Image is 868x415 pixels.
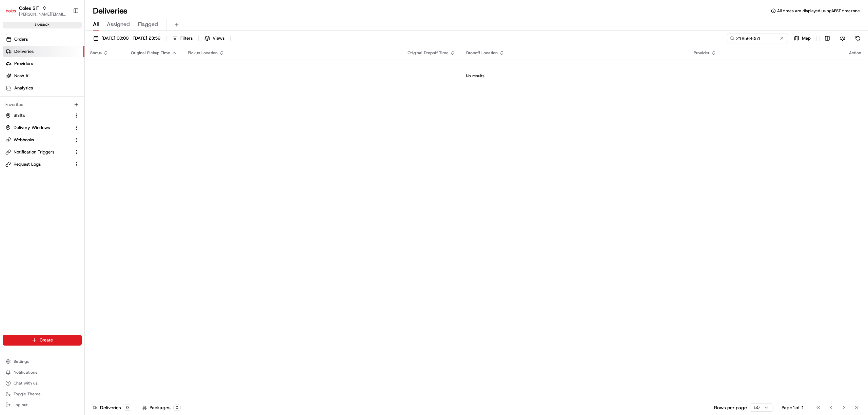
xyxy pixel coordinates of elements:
span: Original Pickup Time [131,50,170,56]
button: Coles SITColes SIT[PERSON_NAME][EMAIL_ADDRESS][PERSON_NAME][DOMAIN_NAME] [3,3,70,19]
span: Chat with us! [14,380,38,386]
span: All times are displayed using AEST timezone [777,8,860,14]
button: Map [791,34,814,43]
span: Status [90,50,102,56]
span: Shifts [14,112,25,119]
div: No results. [87,73,864,79]
span: [DATE] 00:00 - [DATE] 23:59 [101,35,160,41]
img: Coles SIT [5,5,16,16]
button: Filters [169,34,196,43]
span: Assigned [107,20,130,28]
span: Deliveries [14,48,34,55]
span: Filters [180,35,193,41]
span: Settings [14,359,29,364]
span: Webhooks [14,137,34,143]
span: Notifications [14,370,37,375]
span: Map [802,35,811,41]
a: Request Logs [5,161,71,167]
span: Providers [14,61,33,67]
div: Page 1 of 1 [782,404,804,411]
div: Favorites [3,99,82,110]
span: Nash AI [14,73,29,79]
span: Views [213,35,224,41]
button: [DATE] 00:00 - [DATE] 23:59 [90,34,163,43]
span: Provider [694,50,710,56]
span: Flagged [138,20,158,28]
button: Notification Triggers [3,147,82,158]
span: Create [40,337,53,343]
div: Packages [142,404,181,411]
button: Create [3,335,82,346]
span: Delivery Windows [14,125,50,131]
a: Deliveries [3,46,84,57]
button: Log out [3,400,82,410]
a: Nash AI [3,70,84,81]
div: Action [849,50,861,56]
input: Type to search [727,34,788,43]
span: Request Logs [14,161,41,167]
span: Analytics [14,85,33,91]
span: Log out [14,402,27,408]
a: Delivery Windows [5,125,71,131]
span: Pickup Location [188,50,218,56]
span: Original Dropoff Time [408,50,449,56]
button: Notifications [3,368,82,377]
button: Views [201,34,228,43]
span: All [93,20,99,28]
div: Deliveries [93,404,131,411]
a: Webhooks [5,137,71,143]
button: Toggle Theme [3,389,82,399]
button: Chat with us! [3,378,82,388]
button: Settings [3,357,82,366]
button: Refresh [853,34,863,43]
div: 0 [124,404,131,411]
a: Providers [3,58,84,69]
button: Delivery Windows [3,122,82,133]
a: Shifts [5,112,71,119]
span: Dropoff Location [466,50,498,56]
p: Rows per page [714,404,747,411]
a: Analytics [3,83,84,94]
button: Coles SIT [19,5,39,12]
span: Notification Triggers [14,149,54,155]
div: sandbox [3,22,82,28]
a: Notification Triggers [5,149,71,155]
div: 0 [173,404,181,411]
button: Shifts [3,110,82,121]
button: Webhooks [3,134,82,145]
h1: Deliveries [93,5,127,16]
span: Toggle Theme [14,391,41,397]
button: [PERSON_NAME][EMAIL_ADDRESS][PERSON_NAME][DOMAIN_NAME] [19,12,67,17]
button: Request Logs [3,159,82,170]
a: Orders [3,34,84,45]
span: Orders [14,36,28,42]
